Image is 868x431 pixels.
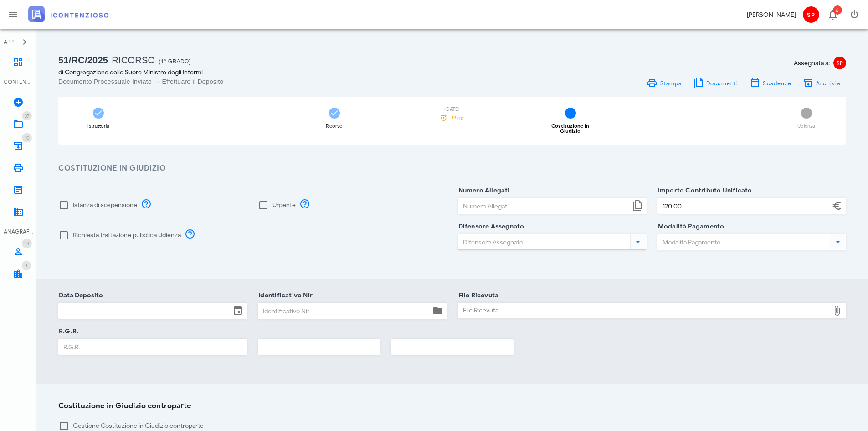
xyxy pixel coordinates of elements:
[658,198,830,214] input: Importo Contributo Unificato
[87,124,109,129] div: Istruttoria
[803,6,819,23] span: SP
[436,107,468,112] div: [DATE]
[58,55,108,65] span: 51/RC/2025
[4,228,33,236] div: ANAGRAFICA
[58,400,846,412] h3: Costituzione in Giudizio controparte
[794,58,830,68] span: Assegnata a:
[25,263,28,269] span: 9
[655,222,724,231] label: Modalità Pagamento
[816,80,841,87] span: Archivia
[565,108,576,119] span: 3
[59,339,247,355] input: R.G.R.
[159,58,191,65] span: (1° Grado)
[659,80,682,87] span: Stampa
[272,201,296,210] label: Urgente
[458,198,630,214] input: Numero Allegati
[73,231,181,240] label: Richiesta trattazione pubblica Udienza
[73,421,846,431] label: Gestione Costituzione in Giudizio controparte
[762,80,791,87] span: Scadenze
[22,111,32,120] span: Distintivo
[641,77,687,89] a: Stampa
[833,57,846,69] span: SP
[800,4,822,26] button: SP
[456,291,499,300] label: File Ricevuta
[326,124,343,129] div: Ricorso
[797,77,846,89] button: Archivia
[28,6,108,22] img: logo-text-2x.png
[58,68,447,77] div: di Congregazione delle Suore Ministre degli Infermi
[22,261,31,270] span: Distintivo
[25,241,29,247] span: 14
[744,77,797,89] button: Scadenze
[25,135,29,141] span: 10
[541,124,599,134] div: Costituzione in Giudizio
[449,115,464,120] span: -19 gg
[655,186,752,195] label: Importo Contributo Unificato
[22,239,32,248] span: Distintivo
[797,124,815,129] div: Udienza
[456,186,510,195] label: Numero Allegati
[58,77,447,86] div: Documento Processuale Inviato → Effettuare il Deposito
[458,303,830,318] div: File Ricevuta
[747,10,796,20] div: [PERSON_NAME]
[833,5,842,15] span: Distintivo
[25,113,29,119] span: 37
[22,133,32,142] span: Distintivo
[73,201,137,210] label: Istanza di sospensione
[56,327,78,336] label: R.G.R.
[658,234,828,250] input: Modalità Pagamento
[706,80,739,87] span: Documenti
[456,222,524,231] label: Difensore Assegnato
[458,234,628,250] input: Difensore Assegnato
[822,4,843,26] button: Distintivo
[258,303,430,319] input: Identificativo Nir
[801,108,812,119] span: 4
[112,55,155,65] span: Ricorso
[4,78,33,86] div: CONTENZIOSO
[58,163,846,174] h3: Costituzione in Giudizio
[256,291,313,300] label: Identificativo Nir
[687,77,744,89] button: Documenti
